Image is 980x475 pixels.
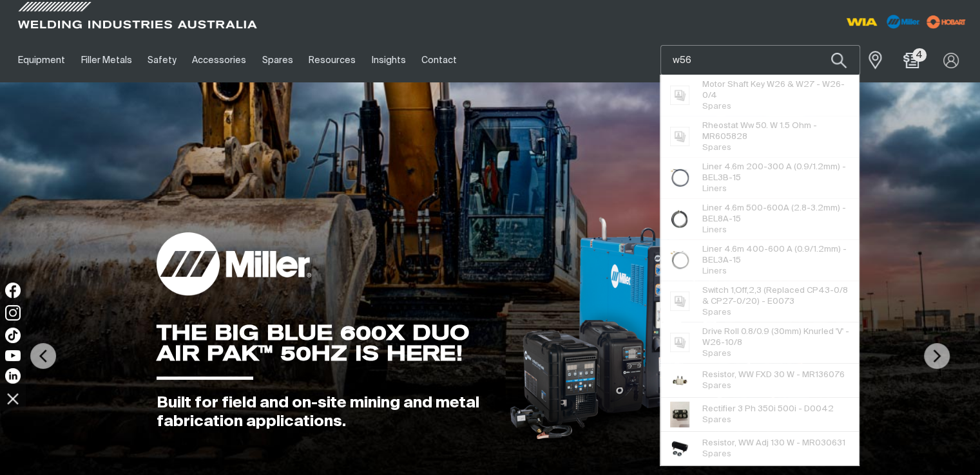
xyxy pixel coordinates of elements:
a: Resources [301,38,363,82]
a: Insights [363,38,413,82]
span: Liners [702,226,727,234]
span: Spares [702,382,731,390]
span: Liners [702,267,727,275]
img: LinkedIn [5,368,21,384]
a: Equipment [10,38,73,82]
span: Spares [702,450,731,458]
span: Liners [702,185,727,193]
div: THE BIG BLUE 600X DUO AIR PAK™ 50HZ IS HERE! [157,322,488,364]
ul: Suggestions [660,75,859,465]
div: Built for field and on-site mining and metal fabrication applications. [157,394,488,431]
span: Liner 4.6m 500-600A (2.8-3.2mm) - BEL8A-15 [702,203,850,225]
span: Liner 4.6m 200-300 A (0.9/1.2mm) - BEL3B-15 [702,162,850,183]
span: Rectifier 3 Ph 350i 500i - D0042 [702,404,834,414]
a: Accessories [184,38,254,82]
nav: Main [10,38,730,82]
span: Rheostat Ww 50. W 1.5 Ohm - MR605828 [702,120,850,142]
span: Resistor, WW Adj 130 W - MR030631 [702,438,845,449]
span: Spares [702,416,731,424]
span: Spares [702,349,731,358]
a: Filler Metals [73,38,139,82]
span: Motor Shaft Key W26 & W27 - W26-0/4 [702,79,850,101]
input: Product name or item number... [661,46,860,75]
span: Spares [702,308,731,317]
img: hide socials [2,387,24,409]
img: NextArrow [924,343,950,369]
span: Switch 1,Off,2,3 (Replaced CP43-0/8 & CP27-0/20) - E0073 [702,285,850,307]
span: Liner 4.6m 400-600 A (0.9/1.2mm) - BEL3A-15 [702,244,850,266]
button: Search products [817,45,861,75]
a: Contact [414,38,465,82]
span: Spares [702,102,731,111]
a: Spares [255,38,301,82]
img: YouTube [5,350,21,361]
span: Spares [702,144,731,152]
img: PrevArrow [30,343,56,369]
img: miller [923,12,970,32]
span: Drive Roll 0.8/0.9 (30mm) Knurled 'V' - W26-10/8 [702,326,850,348]
img: Facebook [5,283,21,298]
span: Resistor, WW FXD 30 W - MR136076 [702,369,845,380]
a: Safety [140,38,184,82]
img: Instagram [5,305,21,321]
img: TikTok [5,328,21,343]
